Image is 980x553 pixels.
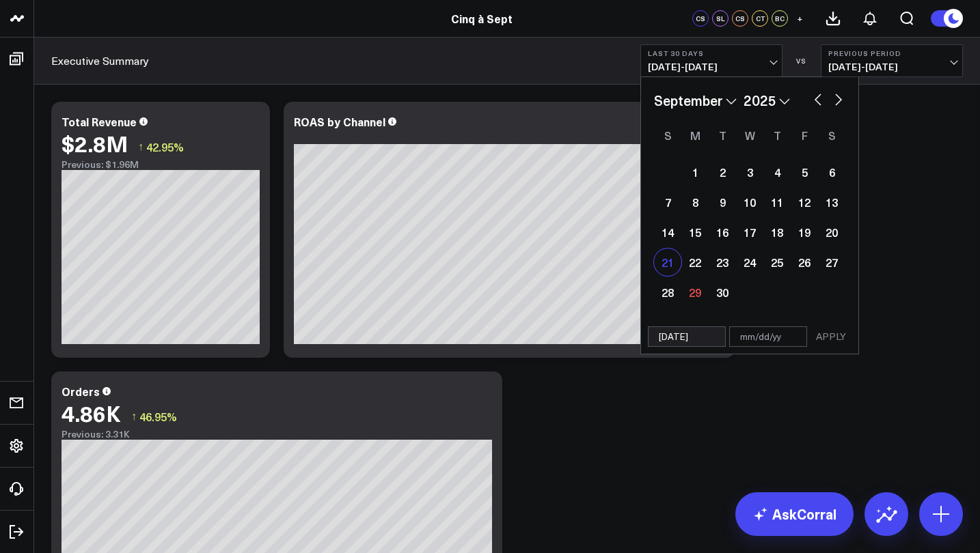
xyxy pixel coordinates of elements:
[821,44,963,77] button: Previous Period[DATE]-[DATE]
[828,49,955,57] b: Previous Period
[732,10,748,27] div: CS
[62,429,492,440] div: Previous: 3.31K
[62,114,137,129] div: Total Revenue
[654,124,681,146] div: Sunday
[294,114,385,129] div: ROAS by Channel
[51,53,149,68] a: Executive Summary
[763,124,791,146] div: Thursday
[772,10,788,27] div: BC
[451,11,513,26] a: Cinq à Sept
[681,124,709,146] div: Monday
[138,138,144,156] span: ↑
[146,139,184,154] span: 42.95%
[648,61,775,72] span: [DATE] - [DATE]
[818,124,845,146] div: Saturday
[752,10,768,27] div: CT
[791,10,808,27] button: +
[62,401,121,425] div: 4.86K
[709,124,736,146] div: Tuesday
[789,57,814,65] div: VS
[712,10,729,27] div: SL
[736,124,763,146] div: Wednesday
[62,131,128,156] div: $2.8M
[828,61,955,72] span: [DATE] - [DATE]
[640,44,782,77] button: Last 30 Days[DATE]-[DATE]
[692,10,709,27] div: CS
[648,326,726,347] input: mm/dd/yy
[139,409,177,424] span: 46.95%
[648,49,775,57] b: Last 30 Days
[62,384,100,399] div: Orders
[791,124,818,146] div: Friday
[729,326,807,347] input: mm/dd/yy
[811,326,852,347] button: APPLY
[131,408,137,425] span: ↑
[797,14,803,23] span: +
[735,492,854,536] a: AskCorral
[62,159,260,170] div: Previous: $1.96M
